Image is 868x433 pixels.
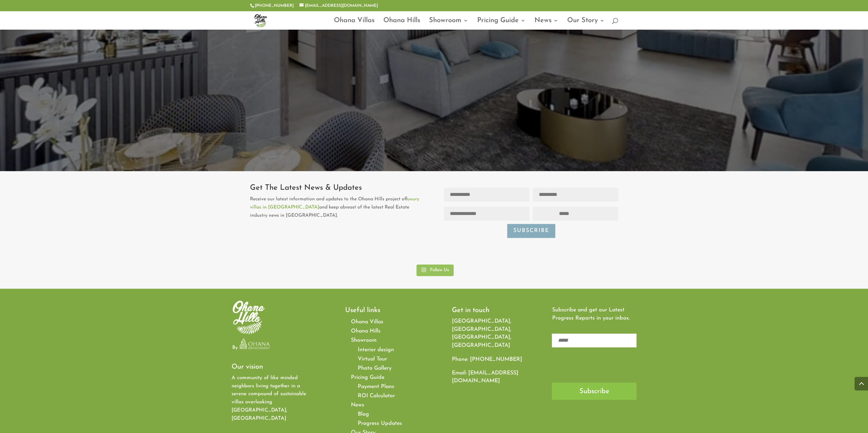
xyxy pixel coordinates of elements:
[452,370,518,384] a: [EMAIL_ADDRESS][DOMAIN_NAME]
[351,319,383,325] a: Ohana Villas
[255,4,294,8] a: [PHONE_NUMBER]
[358,420,402,426] a: Progress Updates
[250,195,424,219] p: Receive our latest information and updates to the Ohana Hills project of and keep abreast of the ...
[552,356,656,383] iframe: reCAPTCHA
[232,363,303,373] h2: Our vision
[470,356,522,362] a: [PHONE_NUMBER]
[345,307,416,317] h2: Useful links
[358,356,387,361] a: Virtual Tour
[250,184,424,195] h3: Get The Latest News & Updates
[507,224,555,238] button: Subscribe
[534,18,558,30] a: News
[358,347,394,352] a: Interior design
[351,338,377,343] span: Showroom
[351,328,381,334] a: Ohana Hills
[383,18,420,30] a: Ohana Hills
[351,374,384,380] span: Pricing Guide
[452,369,523,385] p: Email:
[299,4,378,8] a: [EMAIL_ADDRESS][DOMAIN_NAME]
[579,388,609,395] span: Subscribe
[232,343,238,352] p: By
[351,402,364,407] span: News
[238,336,271,352] img: Ohana-Development-Logo-Final (1)
[421,267,426,272] svg: Instagram
[452,318,523,355] p: [GEOGRAPHIC_DATA], [GEOGRAPHIC_DATA], [GEOGRAPHIC_DATA], [GEOGRAPHIC_DATA]
[358,365,392,371] a: Photo Gallery
[416,264,454,276] a: Instagram Follow Us
[232,375,306,421] span: A community of like minded neighbors living together in a serene compound of sustainable villas o...
[452,355,523,369] p: Phone:
[251,11,270,30] img: ohana-hills
[552,383,636,400] button: Subscribe
[567,18,605,30] a: Our Story
[552,306,636,323] p: Subscribe and get our Latest Progress Reports in your inbox.
[429,18,468,30] a: Showroom
[358,411,369,417] a: Blog
[513,228,549,233] span: Subscribe
[358,393,395,398] a: ROI Calculator
[477,18,526,30] a: Pricing Guide
[232,299,266,336] img: white-ohana-hills
[358,384,394,389] a: Payment Plans
[452,307,523,317] h2: Get in touch
[430,268,449,272] span: Follow Us
[334,18,374,30] a: Ohana Villas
